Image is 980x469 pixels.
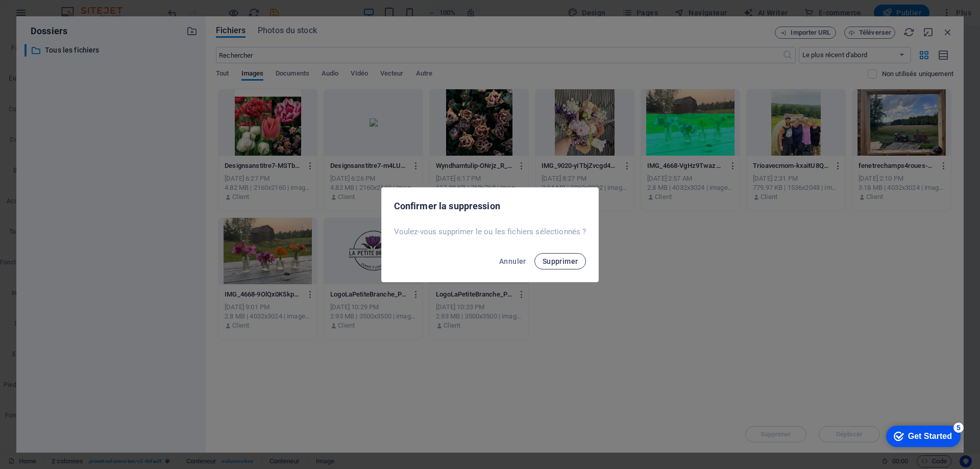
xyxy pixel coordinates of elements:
span: Annuler [499,257,526,265]
button: Annuler [495,253,530,269]
button: Supprimer [534,253,586,269]
span: Supprimer [543,257,578,265]
div: 5 [76,2,86,12]
div: Get Started 5 items remaining, 0% complete [8,5,83,27]
div: Get Started [30,11,74,20]
p: Voulez-vous supprimer le ou les fichiers sélectionnés ? [394,227,586,237]
h2: Confirmer la suppression [394,200,586,212]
